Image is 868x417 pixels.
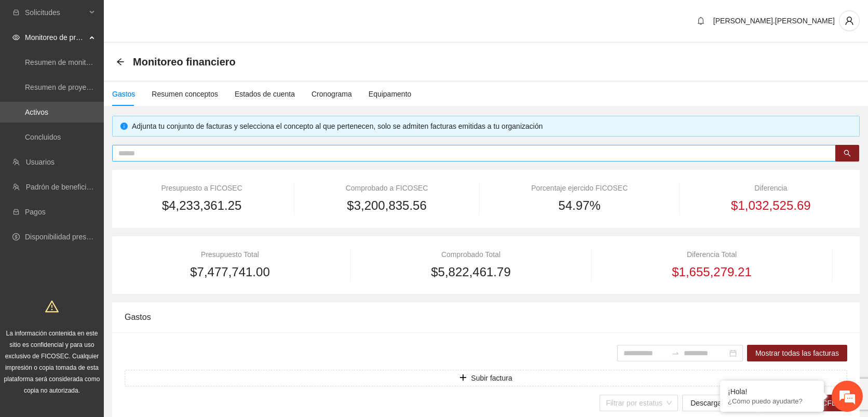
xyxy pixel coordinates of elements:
[25,83,136,91] a: Resumen de proyectos aprobados
[5,284,198,320] textarea: Escriba su mensaje y pulse “Intro”
[844,150,851,158] span: search
[133,53,236,70] span: Monitoreo financiero
[347,196,426,216] span: $3,200,835.56
[125,302,847,332] div: Gastos
[728,387,816,396] div: ¡Hola!
[682,395,757,411] button: Descargar reporte
[125,182,279,194] div: Presupuesto a FICOSEC
[731,196,810,216] span: $1,032,525.69
[25,2,86,23] span: Solicitudes
[431,262,510,282] span: $5,822,461.79
[25,58,101,66] a: Resumen de monitoreo
[60,139,143,244] span: Estamos en línea.
[471,372,512,384] span: Subir factura
[26,183,102,191] a: Padrón de beneficiarios
[25,133,61,141] a: Concluidos
[116,58,125,66] span: arrow-left
[369,88,412,100] div: Equipamento
[190,262,269,282] span: $7,477,741.00
[4,330,100,394] span: La información contenida en este sitio es confidencial y para uso exclusivo de FICOSEC. Cualquier...
[311,88,352,100] div: Cronograma
[839,16,859,25] span: user
[120,123,128,130] span: info-circle
[25,108,48,116] a: Activos
[26,158,55,166] a: Usuarios
[690,397,749,409] span: Descargar reporte
[112,88,135,100] div: Gastos
[54,53,174,66] div: Chatee con nosotros ahora
[25,233,114,241] a: Disponibilidad presupuestal
[672,262,751,282] span: $1,655,279.21
[713,17,835,25] span: [PERSON_NAME].[PERSON_NAME]
[125,249,335,260] div: Presupuesto Total
[695,182,847,194] div: Diferencia
[235,88,295,100] div: Estados de cuenta
[559,196,601,216] span: 54.97%
[25,27,86,48] span: Monitoreo de proyectos
[170,5,195,30] div: Minimizar ventana de chat en vivo
[459,374,467,382] span: plus
[309,182,465,194] div: Comprobado a FICOSEC
[25,208,46,216] a: Pagos
[152,88,218,100] div: Resumen conceptos
[671,349,680,357] span: swap-right
[693,17,709,25] span: bell
[835,145,859,162] button: search
[755,347,839,359] span: Mostrar todas las facturas
[12,9,20,16] span: inbox
[671,349,680,357] span: to
[495,182,664,194] div: Porcentaje ejercido FICOSEC
[839,10,860,31] button: user
[132,120,851,132] div: Adjunta tu conjunto de facturas y selecciona el concepto al que pertenecen, solo se admiten factu...
[116,58,125,66] div: Back
[162,196,241,216] span: $4,233,361.25
[728,397,816,405] p: ¿Cómo puedo ayudarte?
[693,12,709,29] button: bell
[125,370,847,386] button: plusSubir factura
[12,34,20,41] span: eye
[365,249,576,260] div: Comprobado Total
[45,300,59,313] span: warning
[606,249,817,260] div: Diferencia Total
[747,345,847,361] button: Mostrar todas las facturas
